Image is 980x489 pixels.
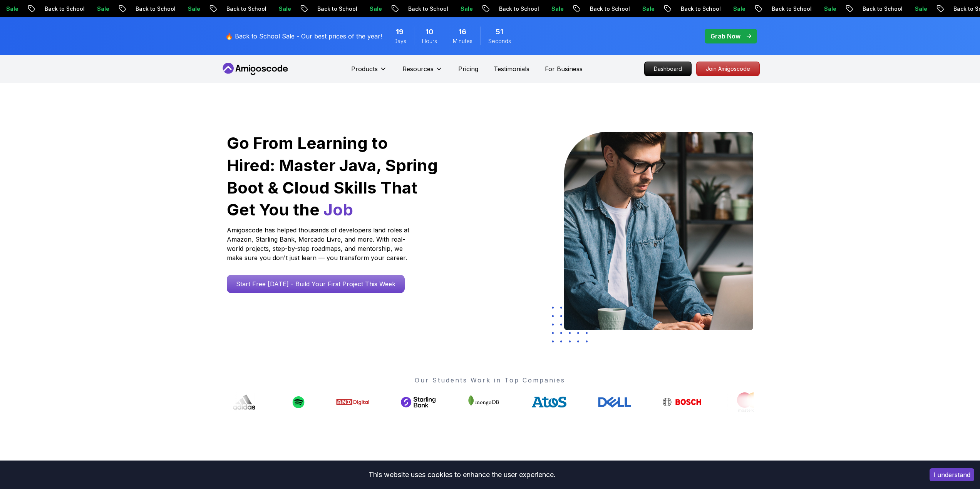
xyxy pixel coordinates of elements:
span: 10 Hours [426,27,434,37]
span: 16 Minutes [459,27,466,37]
p: Sale [908,5,933,13]
p: Sale [272,5,297,13]
p: Back to School [856,5,908,13]
p: Sale [726,5,751,13]
p: Dashboard [645,62,691,76]
span: 51 Seconds [496,27,503,37]
h1: Go From Learning to Hired: Master Java, Spring Boot & Cloud Skills That Get You the [227,132,439,221]
p: Our Students Work in Top Companies [227,376,754,385]
button: Products [351,64,387,80]
p: Products [351,64,378,73]
p: Sale [363,5,387,13]
p: Grab Now [710,32,740,41]
p: Back to School [129,5,181,13]
a: Join Amigoscode [696,62,760,76]
span: Seconds [488,37,511,45]
a: Dashboard [644,62,692,76]
a: Start Free [DATE] - Build Your First Project This Week [227,275,405,293]
button: Resources [402,64,443,80]
p: Sale [90,5,115,13]
span: 19 Days [396,27,404,37]
p: Sale [817,5,842,13]
p: Back to School [765,5,817,13]
span: Days [394,37,406,45]
p: Sale [544,5,569,13]
span: Job [323,200,353,219]
a: Testimonials [494,64,529,73]
span: Hours [422,37,437,45]
p: Back to School [583,5,635,13]
p: Amigoscode has helped thousands of developers land roles at Amazon, Starling Bank, Mercado Livre,... [227,225,412,262]
p: Back to School [38,5,90,13]
span: Minutes [453,37,472,45]
p: Sale [635,5,660,13]
a: Pricing [458,64,478,73]
div: This website uses cookies to enhance the user experience. [6,466,918,483]
img: hero [564,132,753,330]
a: For Business [545,64,583,73]
button: Accept cookies [930,468,974,481]
p: Join Amigoscode [697,62,759,76]
p: Back to School [401,5,454,13]
p: Back to School [219,5,272,13]
p: Sale [454,5,478,13]
p: Back to School [492,5,544,13]
p: Sale [181,5,206,13]
p: 🔥 Back to School Sale - Our best prices of the year! [225,32,382,41]
p: Back to School [310,5,363,13]
p: Resources [402,64,434,73]
p: Back to School [674,5,726,13]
